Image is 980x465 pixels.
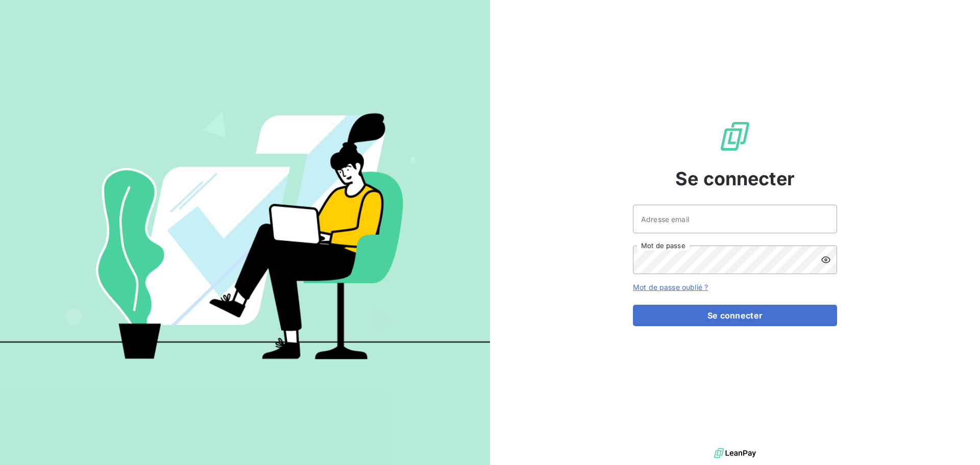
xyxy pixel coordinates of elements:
span: Se connecter [675,165,795,192]
input: placeholder [633,205,837,233]
button: Se connecter [633,305,837,326]
a: Mot de passe oublié ? [633,283,708,291]
img: Logo LeanPay [719,120,751,153]
img: logo [714,446,756,461]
